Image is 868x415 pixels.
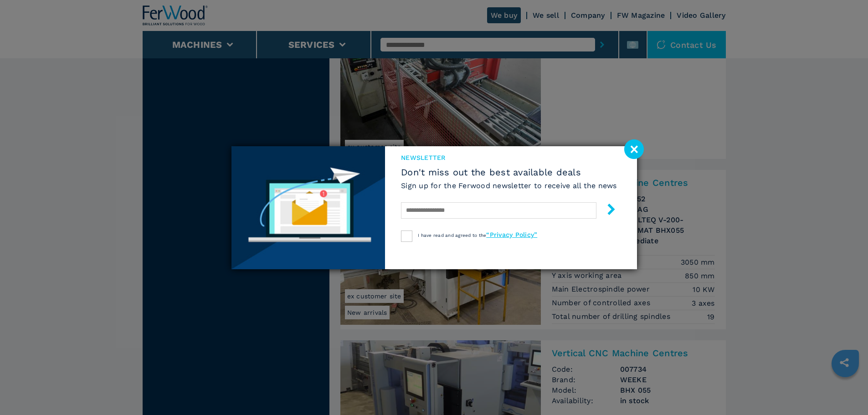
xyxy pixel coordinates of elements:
span: newsletter [401,153,617,162]
button: submit-button [596,200,617,221]
span: I have read and agreed to the [418,233,537,238]
h6: Sign up for the Ferwood newsletter to receive all the news [401,180,617,191]
a: “Privacy Policy” [486,231,537,238]
span: Don't miss out the best available deals [401,167,617,178]
img: Newsletter image [231,146,385,269]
